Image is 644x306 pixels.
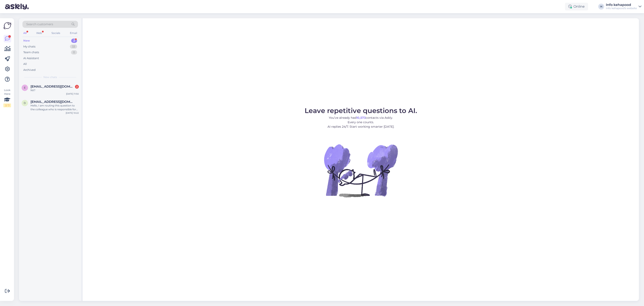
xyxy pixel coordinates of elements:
[23,56,39,60] div: AI Assistant
[75,85,79,89] div: 2
[31,88,79,92] div: Nii?
[71,50,77,54] div: 0
[71,39,77,43] div: 2
[69,30,78,36] div: Email
[31,85,75,88] span: eleliinekiisler@gmail.com
[23,39,30,43] div: New
[35,30,43,36] div: Web
[24,86,26,89] span: e
[606,3,637,7] div: Info kehapood
[606,3,641,10] a: Info kehapoodInfo kehapood's website
[23,45,35,49] div: My chats
[565,3,588,10] div: Online
[305,116,417,129] p: You’ve already had contacts via Askly. Every one counts. AI replies 24/7. Start working smarter [...
[23,62,27,66] div: All
[24,101,26,105] span: d
[43,75,57,79] span: New chats
[70,45,77,49] div: 33
[598,4,604,10] div: IK
[3,22,11,30] img: Askly Logo
[66,111,79,115] div: [DATE] 10:22
[23,68,36,72] div: Archived
[356,116,366,120] b: 10,573
[31,104,79,111] div: Hello, I am routing this question to the colleague who is responsible for this topic. The reply m...
[66,92,79,95] div: [DATE] 11:50
[323,132,399,209] img: No Chat active
[3,88,11,107] div: Look Here
[22,30,27,36] div: All
[305,106,417,115] span: Leave repetitive questions to AI.
[3,103,11,107] div: 2 / 3
[26,22,53,27] span: Search customers
[31,100,75,104] span: development@symphonya.eu
[51,30,61,36] div: Socials
[606,7,637,10] div: Info kehapood's website
[23,50,39,54] div: Team chats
